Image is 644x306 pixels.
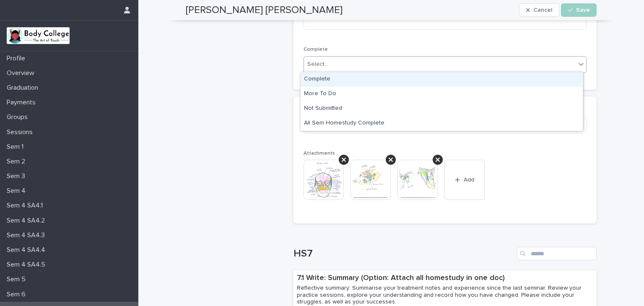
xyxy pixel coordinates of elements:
[3,158,32,166] p: Sem 2
[464,177,474,183] span: Add
[307,60,328,69] div: Select...
[186,4,343,16] h2: [PERSON_NAME] [PERSON_NAME]
[297,274,593,283] p: 7.1 Write: Summary (Option: Attach all homestudy in one doc)
[3,113,34,121] p: Groups
[7,27,70,44] img: xvtzy2PTuGgGH0xbwGb2
[3,246,52,254] p: Sem 4 SA4.4
[3,69,41,77] p: Overview
[3,84,45,92] p: Graduation
[517,247,597,260] input: Search
[301,87,583,101] div: More To Do
[576,7,590,13] span: Save
[301,72,583,87] div: Complete
[3,275,32,283] p: Sem 5
[301,116,583,131] div: All Sem Homestudy Complete
[3,143,30,151] p: Sem 1
[3,261,52,269] p: Sem 4 SA4.5
[3,202,49,210] p: Sem 4 SA4.1
[3,217,52,225] p: Sem 4 SA4.2
[3,172,32,180] p: Sem 3
[304,47,328,52] span: Complete
[561,3,597,17] button: Save
[3,187,32,195] p: Sem 4
[3,99,42,106] p: Payments
[533,7,552,13] span: Cancel
[3,54,32,62] p: Profile
[3,128,39,136] p: Sessions
[297,285,593,306] p: Reflective summary: Summarise your treatment notes and experience since the last seminar. Review ...
[293,248,514,260] h1: HS7
[444,160,485,200] button: Add
[3,231,52,239] p: Sem 4 SA4.3
[3,290,32,298] p: Sem 6
[519,3,559,17] button: Cancel
[304,151,335,156] span: Attachments
[301,101,583,116] div: Not Submitted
